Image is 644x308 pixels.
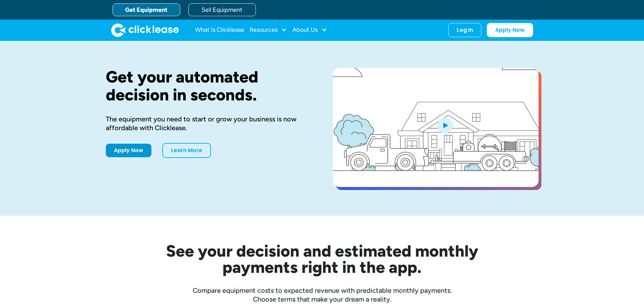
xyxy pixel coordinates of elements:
img: Blue play button logo on a light blue circular background [436,116,454,135]
h2: See your decision and estimated monthly payments right in the app. [133,243,511,275]
div: Resources [249,23,287,37]
div: Log In [457,27,473,33]
a: What Is Clicklease [195,23,244,37]
div: About Us [292,23,327,37]
a: Apply Now [487,23,533,37]
a: Sell Equipment [188,3,256,16]
a: Apply Now [106,144,151,157]
img: Clicklease logo [111,23,179,37]
a: Learn More [162,143,211,158]
div: Compare equipment costs to expected revenue with predictable monthly payments. Choose terms that ... [106,286,539,304]
a: open lightbox [333,68,539,187]
div: The equipment you need to start or grow your business is now affordable with Clicklease. [106,115,311,132]
a: home [111,23,179,37]
h1: Get your automated decision in seconds. [106,68,311,104]
a: Get Equipment [113,3,180,16]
